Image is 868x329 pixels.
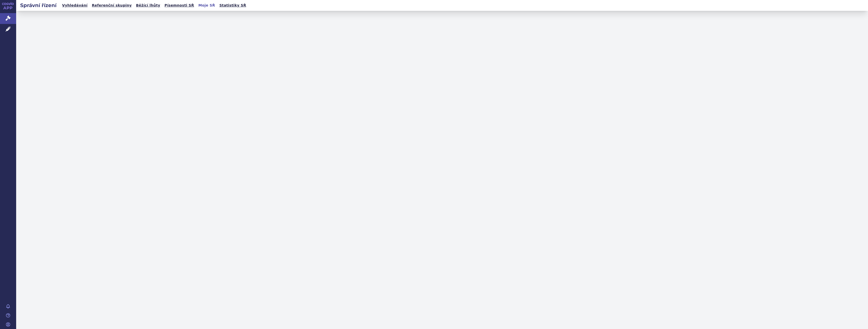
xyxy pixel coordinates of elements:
[134,2,162,9] a: Běžící lhůty
[218,2,248,9] a: Statistiky SŘ
[61,2,89,9] a: Vyhledávání
[197,2,216,9] a: Moje SŘ
[16,2,61,9] h2: Správní řízení
[163,2,196,9] a: Písemnosti SŘ
[90,2,133,9] a: Referenční skupiny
